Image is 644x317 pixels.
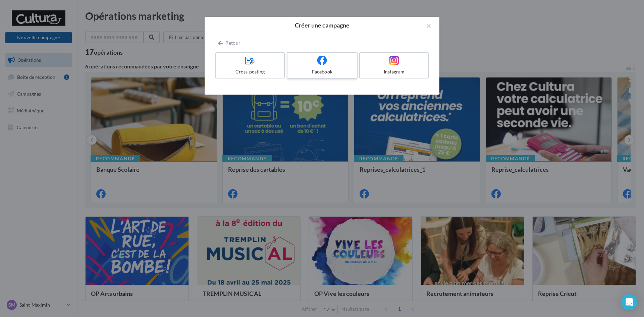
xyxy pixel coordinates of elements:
[215,39,243,47] button: Retour
[621,294,637,310] div: Open Intercom Messenger
[215,22,429,28] h2: Créer une campagne
[363,68,425,75] div: Instagram
[290,68,354,75] div: Facebook
[219,68,281,75] div: Cross-posting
